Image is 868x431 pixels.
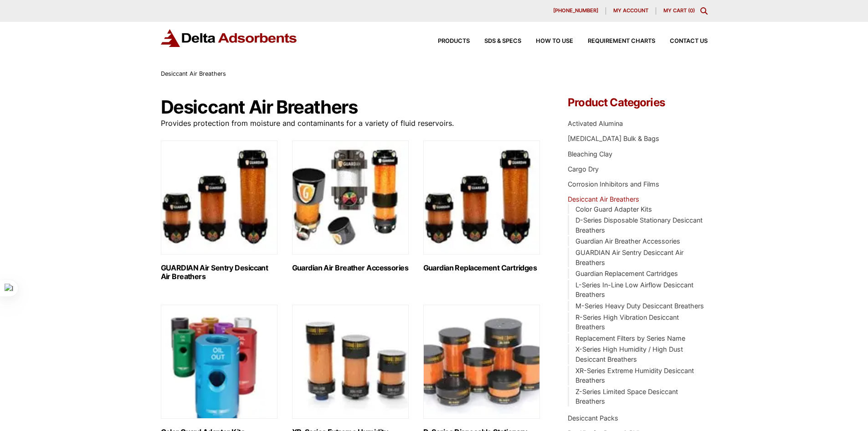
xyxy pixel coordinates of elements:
a: D-Series Disposable Stationary Desiccant Breathers [575,216,703,234]
span: 0 [690,7,693,14]
img: Color Guard Adapter Kits [161,305,277,419]
a: Visit product category Guardian Air Breather Accessories [292,140,409,272]
a: M-Series Heavy Duty Desiccant Breathers [575,302,704,310]
a: How to Use [521,38,573,44]
a: [PHONE_NUMBER] [546,7,606,15]
span: How to Use [536,38,573,44]
a: X-Series High Humidity / High Dust Desiccant Breathers [575,345,683,363]
a: My account [606,7,656,15]
a: Requirement Charts [573,38,655,44]
a: My Cart (0) [663,7,695,14]
a: Corrosion Inhibitors and Films [568,180,659,188]
a: Replacement Filters by Series Name [575,334,685,342]
h2: Guardian Replacement Cartridges [423,264,540,272]
a: Guardian Air Breather Accessories [575,237,680,245]
h1: Desiccant Air Breathers [161,97,541,117]
a: Guardian Replacement Cartridges [575,270,678,277]
a: Products [423,38,470,44]
img: D-Series Disposable Stationary Desiccant Breathers [423,305,540,419]
h4: Product Categories [568,97,707,108]
img: GUARDIAN Air Sentry Desiccant Air Breathers [161,140,277,254]
a: Visit product category GUARDIAN Air Sentry Desiccant Air Breathers [161,140,277,281]
a: R-Series High Vibration Desiccant Breathers [575,313,679,331]
div: Toggle Modal Content [700,7,708,15]
span: Requirement Charts [588,38,655,44]
a: XR-Series Extreme Humidity Desiccant Breathers [575,367,694,384]
span: Contact Us [670,38,708,44]
span: SDS & SPECS [484,38,521,44]
a: Desiccant Packs [568,414,618,422]
img: XR-Series Extreme Humidity Desiccant Breathers [292,305,409,419]
a: L-Series In-Line Low Airflow Desiccant Breathers [575,281,693,299]
a: Desiccant Air Breathers [568,195,639,203]
span: My account [613,8,648,13]
span: Desiccant Air Breathers [161,70,226,77]
p: Provides protection from moisture and contaminants for a variety of fluid reservoirs. [161,117,541,130]
a: Color Guard Adapter Kits [575,205,652,213]
span: Products [438,38,470,44]
a: Visit product category Guardian Replacement Cartridges [423,140,540,272]
img: Guardian Replacement Cartridges [423,140,540,254]
a: [MEDICAL_DATA] Bulk & Bags [568,135,659,142]
a: SDS & SPECS [470,38,521,44]
h2: Guardian Air Breather Accessories [292,264,409,272]
a: Activated Alumina [568,119,623,127]
a: GUARDIAN Air Sentry Desiccant Air Breathers [575,249,683,266]
span: [PHONE_NUMBER] [553,8,598,13]
a: Cargo Dry [568,165,599,173]
a: Bleaching Clay [568,150,612,158]
h2: GUARDIAN Air Sentry Desiccant Air Breathers [161,264,277,281]
img: Delta Adsorbents [161,29,298,47]
a: Contact Us [655,38,708,44]
a: Z-Series Limited Space Desiccant Breathers [575,388,678,405]
img: Guardian Air Breather Accessories [292,140,409,254]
